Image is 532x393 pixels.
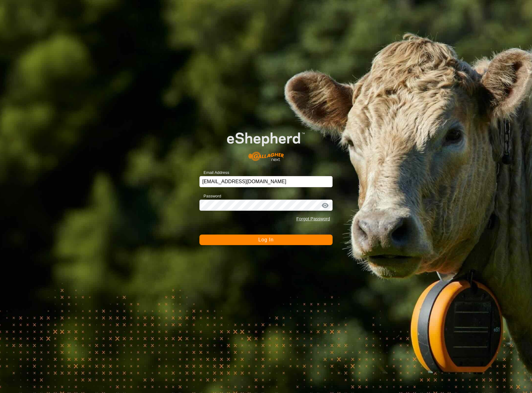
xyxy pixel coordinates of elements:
[199,193,221,199] label: Password
[199,176,333,187] input: Email Address
[213,121,319,166] img: E-shepherd Logo
[296,216,330,221] a: Forgot Password
[258,237,273,242] span: Log In
[199,235,333,245] button: Log In
[199,170,229,176] label: Email Address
